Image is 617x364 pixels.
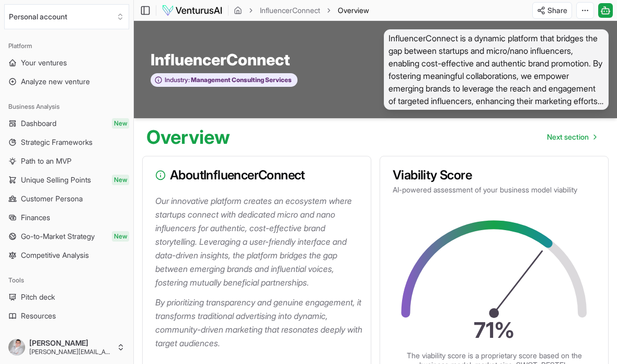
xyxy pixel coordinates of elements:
a: Your ventures [4,54,129,71]
span: Resources [21,311,56,321]
a: Go-to-Market StrategyNew [4,228,129,245]
nav: pagination [539,127,604,147]
span: Management Consulting Services [190,76,292,84]
span: Customer Persona [21,194,83,204]
span: New [112,118,129,129]
a: Pitch deck [4,289,129,305]
span: Go-to-Market Strategy [21,231,95,242]
a: Go to next page [539,127,604,147]
div: Platform [4,38,129,54]
span: [PERSON_NAME][EMAIL_ADDRESS][PERSON_NAME][DOMAIN_NAME] [29,348,112,356]
text: 71 % [474,317,515,343]
button: [PERSON_NAME][PERSON_NAME][EMAIL_ADDRESS][PERSON_NAME][DOMAIN_NAME] [4,335,129,360]
span: Next section [547,132,589,142]
span: Pitch deck [21,292,55,302]
span: [PERSON_NAME] [29,338,112,348]
span: Industry: [165,76,190,84]
h3: Viability Score [393,169,596,181]
p: By prioritizing transparency and genuine engagement, it transforms traditional advertising into d... [155,295,362,350]
span: Share [547,5,567,16]
button: Industry:Management Consulting Services [151,73,298,87]
span: InfluencerConnect is a dynamic platform that bridges the gap between startups and micro/nano infl... [384,29,609,110]
span: Your ventures [21,58,67,68]
span: Overview [338,5,369,16]
img: logo [162,4,223,17]
span: New [112,231,129,242]
div: Tools [4,272,129,289]
a: Strategic Frameworks [4,134,129,151]
nav: breadcrumb [234,5,369,16]
h3: About InfluencerConnect [155,169,358,181]
img: ACg8ocICZLNagnXT1TMNr2mBHesbP6zsdBOOtyHUiADvYGZj6wFJkdc=s96-c [8,339,25,356]
a: Resources [4,308,129,324]
a: Path to an MVP [4,153,129,169]
span: Path to an MVP [21,156,72,166]
span: Dashboard [21,118,56,129]
span: InfluencerConnect [151,50,290,69]
span: Strategic Frameworks [21,137,93,147]
a: DashboardNew [4,115,129,132]
span: Competitive Analysis [21,250,89,260]
a: Analyze new venture [4,73,129,90]
p: Our innovative platform creates an ecosystem where startups connect with dedicated micro and nano... [155,194,362,289]
a: Unique Selling PointsNew [4,172,129,188]
button: Select an organization [4,4,129,29]
span: Finances [21,212,50,223]
a: Finances [4,209,129,226]
span: New [112,175,129,185]
p: AI-powered assessment of your business model viability [393,185,596,195]
a: Customer Persona [4,190,129,207]
a: InfluencerConnect [260,5,320,16]
div: Business Analysis [4,98,129,115]
span: Unique Selling Points [21,175,91,185]
button: Share [532,2,572,19]
span: Analyze new venture [21,76,90,87]
a: Competitive Analysis [4,247,129,264]
h1: Overview [146,127,230,147]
